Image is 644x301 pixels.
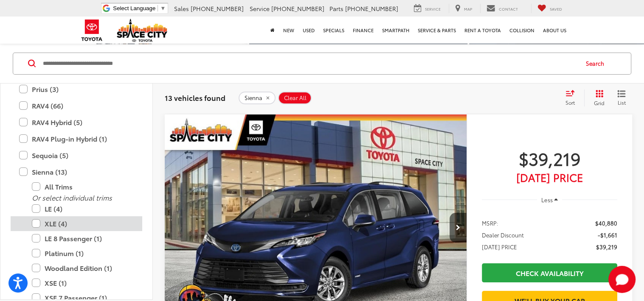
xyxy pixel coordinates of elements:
[19,82,134,97] label: Prius (3)
[279,17,298,44] a: New
[32,276,134,290] label: XSE (1)
[19,131,134,146] label: RAV4 Plug-in Hybrid (1)
[482,219,498,227] span: MSRP:
[482,231,524,239] span: Dealer Discount
[165,92,225,103] span: 13 vehicles found
[539,17,571,44] a: About Us
[32,179,134,194] label: All Trims
[329,4,343,13] span: Parts
[531,4,568,13] a: My Saved Vehicles
[32,216,134,231] label: XLE (4)
[449,4,478,13] a: Map
[596,242,617,251] span: $39,219
[32,261,134,276] label: Woodland Edition (1)
[480,4,524,13] a: Contact
[19,164,134,179] label: Sienna (13)
[298,17,319,44] a: Used
[319,17,349,44] a: Specials
[19,115,134,130] label: RAV4 Hybrid (5)
[278,92,312,104] button: Clear All
[266,17,279,44] a: Home
[271,4,324,13] span: [PHONE_NUMBER]
[191,4,244,13] span: [PHONE_NUMBER]
[608,266,636,293] button: Toggle Chat Window
[482,263,617,282] a: Check Availability
[425,6,441,11] span: Service
[378,17,413,44] a: SmartPath
[349,17,378,44] a: Finance
[408,4,447,13] a: Service
[594,99,605,106] span: Grid
[19,148,134,163] label: Sequoia (5)
[174,4,189,13] span: Sales
[160,5,166,11] span: ▼
[561,89,584,106] button: Select sort value
[32,201,134,216] label: LE (4)
[113,5,155,11] span: Select Language
[482,148,617,169] span: $39,219
[245,95,262,101] span: Sienna
[611,89,632,106] button: List View
[608,266,636,293] svg: Start Chat
[284,95,307,101] span: Clear All
[32,231,134,246] label: LE 8 Passenger (1)
[541,196,552,203] span: Less
[32,246,134,261] label: Platinum (1)
[117,19,168,42] img: Space City Toyota
[584,89,611,106] button: Grid View
[617,99,626,106] span: List
[460,17,505,44] a: Rent a Toyota
[113,5,166,11] a: Select Language​
[345,4,398,13] span: [PHONE_NUMBER]
[578,53,616,74] button: Search
[598,231,617,239] span: -$1,661
[239,92,276,104] button: remove Sienna
[482,173,617,181] span: [DATE] Price
[450,213,467,242] button: Next image
[482,242,517,251] span: [DATE] PRICE
[42,53,578,74] input: Search by Make, Model, or Keyword
[505,17,539,44] a: Collision
[19,98,134,113] label: RAV4 (66)
[550,6,562,11] span: Saved
[499,6,518,11] span: Contact
[595,219,617,227] span: $40,880
[464,6,472,11] span: Map
[565,99,575,106] span: Sort
[76,17,108,44] img: Toyota
[32,192,112,202] i: Or select individual trims
[250,4,270,13] span: Service
[413,17,460,44] a: Service & Parts
[537,192,562,207] button: Less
